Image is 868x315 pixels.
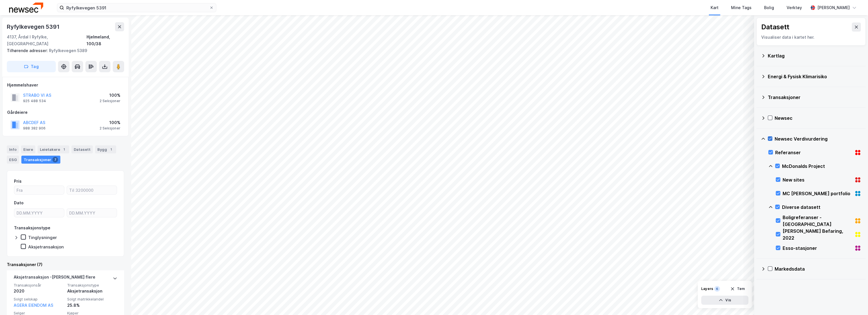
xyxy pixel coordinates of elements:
div: Aksjetransaksjon [28,244,64,250]
div: Aksjetransaksjon - [PERSON_NAME] flere [14,274,95,283]
div: 2 Seksjoner [100,126,120,131]
div: 1 [108,147,114,152]
button: Tag [7,61,56,72]
div: Hjemmelshaver [7,82,124,88]
a: AGERA EIENDOM AS [14,303,53,308]
div: Kartlag [768,52,861,59]
span: Solgt selskap [14,297,64,302]
div: Pris [14,178,22,185]
div: Bygg [95,145,116,153]
div: 7 [52,157,58,162]
div: 2020 [14,288,64,295]
div: [PERSON_NAME] [817,4,850,11]
iframe: Chat Widget [840,288,868,315]
div: Bolig [764,4,774,11]
input: Til 3200000 [67,186,117,194]
div: Esso-stasjoner [783,245,852,252]
div: Ryfylkevegen 5391 [7,22,61,31]
div: 100% [100,119,120,126]
div: New sites [783,176,852,183]
div: Visualiser data i kartet her. [761,34,861,41]
div: Eiere [21,145,35,153]
div: Layers [701,287,713,291]
button: Tøm [727,284,748,293]
div: Gårdeiere [7,109,124,116]
div: Transaksjoner (7) [7,261,124,268]
div: [PERSON_NAME] Befaring, 2022 [783,228,852,241]
div: 2 Seksjoner [100,99,120,103]
span: Transaksjonstype [67,283,117,288]
div: ESG [7,156,19,164]
div: Transaksjoner [21,156,60,164]
input: Søk på adresse, matrikkel, gårdeiere, leietakere eller personer [64,3,209,12]
div: Newsec Verdivurdering [775,135,861,142]
div: Info [7,145,19,153]
div: Diverse datasett [782,204,861,211]
div: 925 488 534 [23,99,46,103]
div: 988 382 906 [23,126,46,131]
span: Solgt matrikkelandel [67,297,117,302]
div: Leietakere [38,145,69,153]
div: Aksjetransaksjon [67,288,117,295]
div: Kart [711,4,719,11]
div: Energi & Fysisk Klimarisiko [768,73,861,80]
div: Transaksjonstype [14,225,50,231]
div: Mine Tags [731,4,752,11]
div: Kontrollprogram for chat [840,288,868,315]
div: 25.8% [67,302,117,309]
button: Vis [701,296,748,305]
div: 1 [61,147,67,152]
div: Transaksjoner [768,94,861,101]
div: Boligreferanser - [GEOGRAPHIC_DATA] [783,214,852,228]
div: Tinglysninger [28,235,57,240]
div: Referanser [775,149,852,156]
div: 100% [100,92,120,99]
div: Newsec [775,115,861,122]
div: MC [PERSON_NAME] portfolio [783,190,852,197]
input: DD.MM.YYYY [14,209,64,217]
div: Datasett [71,145,93,153]
input: Fra [14,186,64,194]
input: DD.MM.YYYY [67,209,117,217]
div: Markedsdata [775,265,861,272]
div: Ryfylkevegen 5389 [7,47,120,54]
div: 6 [714,286,720,292]
div: McDonalds Project [782,163,861,170]
div: 4137, Årdal I Ryfylke, [GEOGRAPHIC_DATA] [7,34,87,47]
div: Verktøy [787,4,802,11]
img: newsec-logo.f6e21ccffca1b3a03d2d.png [9,3,43,13]
div: Dato [14,199,24,206]
div: Datasett [761,22,789,32]
div: Hjelmeland, 100/38 [87,34,124,47]
span: Tilhørende adresser: [7,48,49,53]
span: Transaksjonsår [14,283,64,288]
